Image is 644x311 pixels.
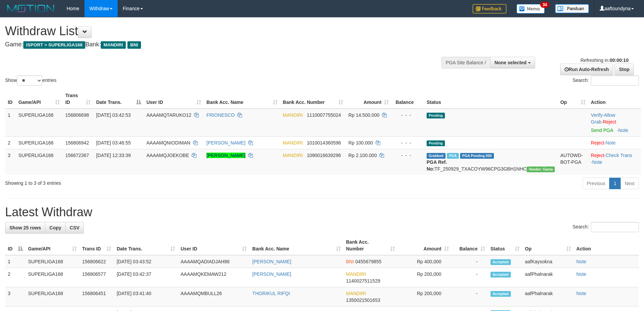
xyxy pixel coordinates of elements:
a: Reject [603,119,616,125]
th: Action [574,236,639,255]
span: Rp 14.500.000 [349,112,380,118]
th: Bank Acc. Name: activate to sort column ascending [249,236,343,255]
span: MANDIRI [283,112,303,118]
td: SUPERLIGA168 [16,109,63,137]
th: Bank Acc. Name: activate to sort column ascending [204,89,280,109]
select: Showentries [17,75,42,86]
input: Search: [591,75,639,86]
td: 1 [5,109,16,137]
div: - - - [394,112,421,118]
td: - [452,255,488,268]
div: - - - [394,152,421,159]
td: 2 [5,268,25,287]
td: SUPERLIGA168 [25,255,79,268]
td: [DATE] 03:42:37 [114,268,178,287]
th: Status: activate to sort column ascending [488,236,522,255]
span: Rp 100.000 [349,140,373,146]
span: Copy 1090016639296 to clipboard [307,153,341,158]
span: PGA Pending [460,153,494,159]
th: User ID: activate to sort column ascending [144,89,204,109]
th: Amount: activate to sort column ascending [398,236,452,255]
a: Send PGA [591,128,613,133]
span: AAAAMQJOEKOBE [146,153,189,158]
th: Balance [391,89,424,109]
td: AAAAMQKEMAW212 [178,268,249,287]
span: Show 25 rows [9,225,41,230]
span: Copy [49,225,61,230]
span: Vendor URL: https://trx31.1velocity.biz [527,166,555,172]
td: 156806622 [79,255,114,268]
a: Note [576,271,587,277]
th: Amount: activate to sort column ascending [346,89,392,109]
th: ID [5,89,16,109]
th: Trans ID: activate to sort column ascending [79,236,114,255]
a: [PERSON_NAME] [252,271,291,277]
span: BNI [346,259,354,264]
span: MANDIRI [283,140,303,146]
th: Balance: activate to sort column ascending [452,236,488,255]
span: · [591,112,615,125]
th: Bank Acc. Number: activate to sort column ascending [280,89,346,109]
a: 1 [609,178,621,189]
a: Verify [591,112,603,118]
td: [DATE] 03:43:52 [114,255,178,268]
span: MANDIRI [283,153,303,158]
td: Rp 200,000 [398,287,452,307]
td: SUPERLIGA168 [16,136,63,149]
span: Pending [427,140,445,146]
span: [DATE] 03:42:53 [96,112,130,118]
a: [PERSON_NAME] [207,140,245,146]
span: Accepted [491,291,511,297]
td: [DATE] 03:41:40 [114,287,178,307]
span: MANDIRI [346,291,366,296]
a: Note [605,140,616,146]
a: [PERSON_NAME] [252,259,291,264]
a: Reject [591,153,604,158]
span: Copy 1110007755024 to clipboard [307,112,341,118]
a: THORIKUL RIFQI [252,291,290,296]
img: MOTION_logo.png [5,3,56,14]
div: - - - [394,139,421,146]
a: Note [592,159,602,165]
img: panduan.png [555,4,589,13]
span: Grabbed [427,153,446,159]
th: Bank Acc. Number: activate to sort column ascending [343,236,398,255]
span: Rp 2.100.000 [349,153,377,158]
img: Button%20Memo.svg [517,4,545,14]
h1: Withdraw List [5,24,423,38]
a: Allow Grab [591,112,615,125]
th: User ID: activate to sort column ascending [178,236,249,255]
td: TF_250929_TXACOYW96CPG3GBH1NHC [424,149,557,175]
a: Check Trans [605,153,632,158]
a: Note [576,259,587,264]
span: Copy 1010014360596 to clipboard [307,140,341,146]
span: Marked by aafsengchandara [447,153,459,159]
td: 156806451 [79,287,114,307]
a: Reject [591,140,604,146]
span: Copy 1140027511529 to clipboard [346,278,380,284]
td: AUTOWD-BOT-PGA [557,149,588,175]
td: Rp 400,000 [398,255,452,268]
span: None selected [495,60,527,65]
td: · [588,136,641,149]
span: CSV [70,225,79,230]
td: aafKaysokna [522,255,574,268]
label: Search: [573,222,639,232]
div: PGA Site Balance / [442,57,490,68]
td: · · [588,109,641,137]
a: Note [576,291,587,296]
span: Copy 1350021501653 to clipboard [346,297,380,303]
span: Pending [427,113,445,118]
div: Showing 1 to 3 of 3 entries [5,177,263,186]
a: Note [618,128,628,133]
a: Stop [615,64,634,75]
span: [DATE] 12:33:39 [96,153,130,158]
th: Action [588,89,641,109]
h4: Game: Bank: [5,41,423,48]
span: Accepted [491,272,511,277]
h1: Latest Withdraw [5,205,639,219]
a: Show 25 rows [5,222,45,234]
label: Show entries [5,75,56,86]
td: - [452,268,488,287]
td: SUPERLIGA168 [16,149,63,175]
